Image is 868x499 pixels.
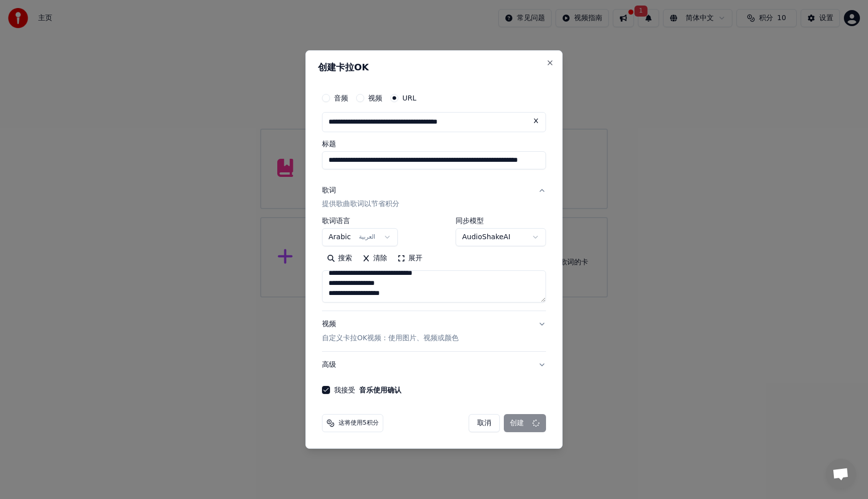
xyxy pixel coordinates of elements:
label: 音频 [334,94,348,102]
label: 标题 [322,140,546,147]
div: 视频 [322,320,459,344]
button: 清除 [357,251,392,267]
label: 我接受 [334,386,401,393]
button: 高级 [322,352,546,378]
label: 视频 [368,94,382,102]
label: URL [402,94,416,102]
label: 同步模型 [456,218,546,225]
button: 我接受 [359,386,401,393]
button: 取消 [469,414,500,432]
p: 自定义卡拉OK视频：使用图片、视频或颜色 [322,333,459,343]
div: 歌词 [322,185,336,195]
div: 歌词提供歌曲歌词以节省积分 [322,218,546,311]
button: 视频自定义卡拉OK视频：使用图片、视频或颜色 [322,312,546,352]
p: 提供歌曲歌词以节省积分 [322,199,399,210]
h2: 创建卡拉OK [318,63,550,72]
span: 这将使用5积分 [339,419,379,427]
button: 歌词提供歌曲歌词以节省积分 [322,177,546,218]
label: 歌词语言 [322,218,398,225]
button: 搜索 [322,251,357,267]
button: 展开 [392,251,427,267]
